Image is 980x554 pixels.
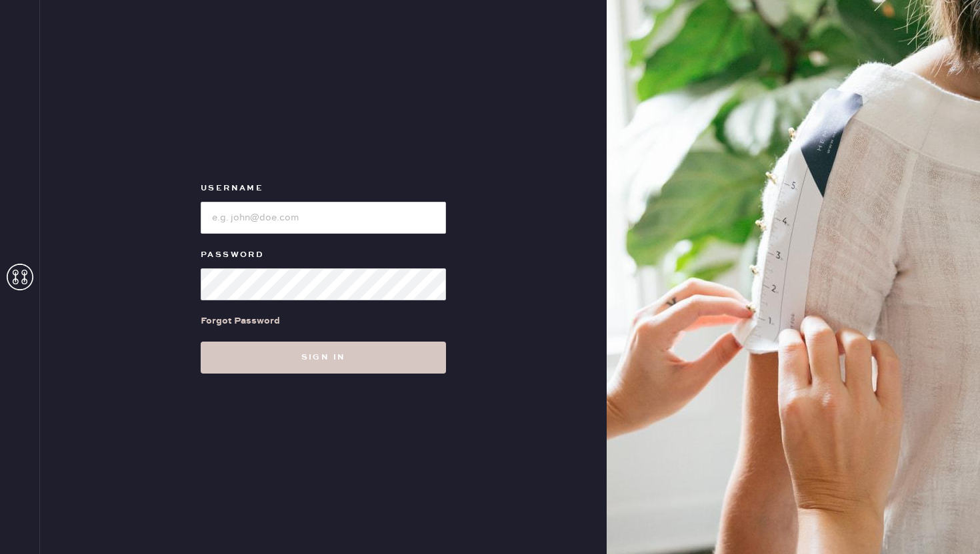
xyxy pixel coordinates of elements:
button: Sign in [201,342,446,374]
div: Forgot Password [201,314,280,328]
a: Forgot Password [201,300,280,342]
label: Username [201,180,446,196]
input: e.g. john@doe.com [201,202,446,234]
label: Password [201,247,446,263]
